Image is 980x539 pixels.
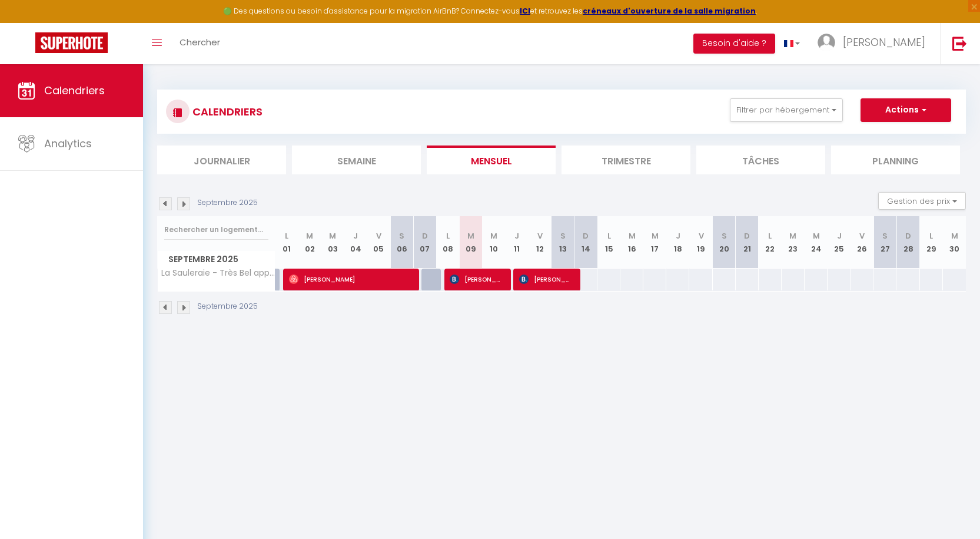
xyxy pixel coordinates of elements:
[190,98,263,125] h3: CALENDRIERS
[676,230,680,242] abbr: J
[837,230,842,242] abbr: J
[878,192,966,210] button: Gestion des prix
[652,230,659,242] abbr: M
[367,216,390,269] th: 05
[157,146,286,174] li: Journalier
[666,216,689,269] th: 18
[450,268,503,290] span: [PERSON_NAME]
[164,219,268,240] input: Rechercher un logement...
[831,146,960,174] li: Planning
[427,146,556,174] li: Mensuel
[506,216,529,269] th: 11
[321,216,344,269] th: 03
[730,98,843,122] button: Filtrer par hébergement
[482,216,505,269] th: 10
[851,216,873,269] th: 26
[809,23,940,64] a: ... [PERSON_NAME]
[197,197,258,209] p: Septembre 2025
[920,216,943,269] th: 29
[292,146,421,174] li: Semaine
[376,230,381,242] abbr: V
[583,230,589,242] abbr: D
[560,230,566,242] abbr: S
[951,230,958,242] abbr: M
[768,230,772,242] abbr: L
[782,216,805,269] th: 23
[952,36,967,51] img: logout
[446,230,450,242] abbr: L
[843,35,925,49] span: [PERSON_NAME]
[519,268,573,290] span: [PERSON_NAME]
[399,230,404,242] abbr: S
[562,146,690,174] li: Trimestre
[44,136,92,151] span: Analytics
[44,83,105,98] span: Calendriers
[861,98,951,122] button: Actions
[344,216,367,269] th: 04
[643,216,666,269] th: 17
[9,5,45,40] button: Ouvrir le widget de chat LiveChat
[759,216,782,269] th: 22
[607,230,611,242] abbr: L
[514,230,519,242] abbr: J
[298,216,321,269] th: 02
[520,6,530,16] a: ICI
[828,216,851,269] th: 25
[896,216,919,269] th: 28
[818,34,835,51] img: ...
[620,216,643,269] th: 16
[275,216,298,269] th: 01
[306,230,313,242] abbr: M
[552,216,574,269] th: 13
[696,146,825,174] li: Tâches
[529,216,552,269] th: 12
[197,301,258,312] p: Septembre 2025
[436,216,459,269] th: 08
[597,216,620,269] th: 15
[693,34,775,54] button: Besoin d'aide ?
[736,216,759,269] th: 21
[285,230,288,242] abbr: L
[537,230,543,242] abbr: V
[583,6,756,16] a: créneaux d'ouverture de la salle migration
[929,230,933,242] abbr: L
[813,230,820,242] abbr: M
[160,269,277,277] span: La Sauleraie - Très Bel appartement 5min des plages WIFI parking
[859,230,865,242] abbr: V
[699,230,704,242] abbr: V
[744,230,750,242] abbr: D
[390,216,413,269] th: 06
[467,230,474,242] abbr: M
[722,230,727,242] abbr: S
[459,216,482,269] th: 09
[413,216,436,269] th: 07
[353,230,358,242] abbr: J
[35,32,108,53] img: Super Booking
[943,216,966,269] th: 30
[574,216,597,269] th: 14
[158,251,275,268] span: Septembre 2025
[789,230,796,242] abbr: M
[180,36,220,48] span: Chercher
[171,23,229,64] a: Chercher
[629,230,636,242] abbr: M
[805,216,828,269] th: 24
[329,230,336,242] abbr: M
[689,216,712,269] th: 19
[905,230,911,242] abbr: D
[289,268,411,290] span: [PERSON_NAME]
[422,230,428,242] abbr: D
[873,216,896,269] th: 27
[713,216,736,269] th: 20
[490,230,497,242] abbr: M
[882,230,888,242] abbr: S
